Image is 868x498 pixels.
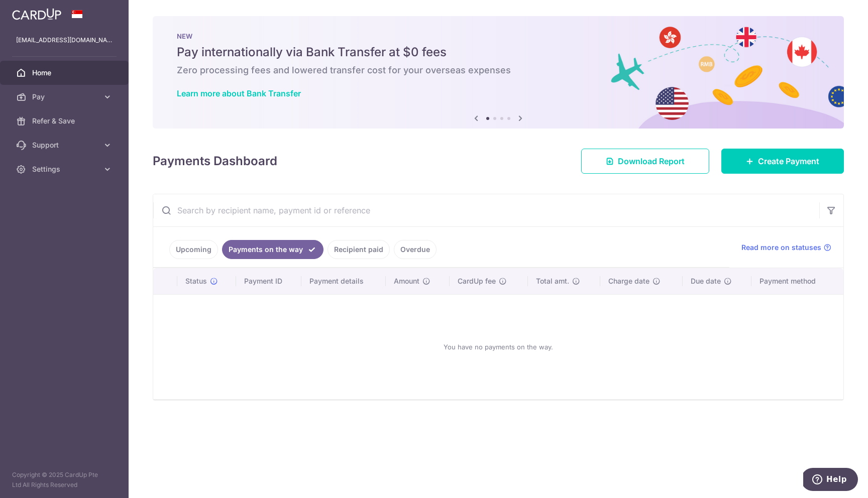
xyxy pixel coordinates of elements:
a: Learn more about Bank Transfer [177,88,301,98]
span: Support [32,140,98,150]
img: Bank transfer banner [153,16,844,129]
span: Read more on statuses [741,242,821,253]
th: Payment method [751,268,843,294]
h4: Payments Dashboard [153,152,277,170]
th: Payment ID [236,268,301,294]
p: [EMAIL_ADDRESS][DOMAIN_NAME] [16,35,113,45]
span: Charge date [608,276,649,286]
span: Refer & Save [32,116,98,126]
h5: Pay internationally via Bank Transfer at $0 fees [177,44,820,60]
a: Upcoming [169,240,218,259]
span: Download Report [618,155,685,167]
th: Payment details [301,268,386,294]
a: Create Payment [721,149,844,174]
a: Download Report [581,149,709,174]
a: Read more on statuses [741,242,831,253]
p: NEW [177,32,820,40]
span: Amount [394,276,419,286]
span: Total amt. [536,276,569,286]
input: Search by recipient name, payment id or reference [153,194,819,226]
a: Payments on the way [222,240,323,259]
img: CardUp [12,8,61,20]
a: Recipient paid [328,240,390,259]
iframe: Opens a widget where you can find more information [803,468,858,493]
span: Settings [32,164,98,174]
span: Pay [32,92,98,102]
span: Home [32,68,98,78]
span: Create Payment [758,155,819,167]
a: Overdue [394,240,437,259]
span: CardUp fee [458,276,496,286]
span: Status [185,276,207,286]
div: You have no payments on the way. [165,303,831,391]
span: Due date [691,276,721,286]
h6: Zero processing fees and lowered transfer cost for your overseas expenses [177,64,820,76]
